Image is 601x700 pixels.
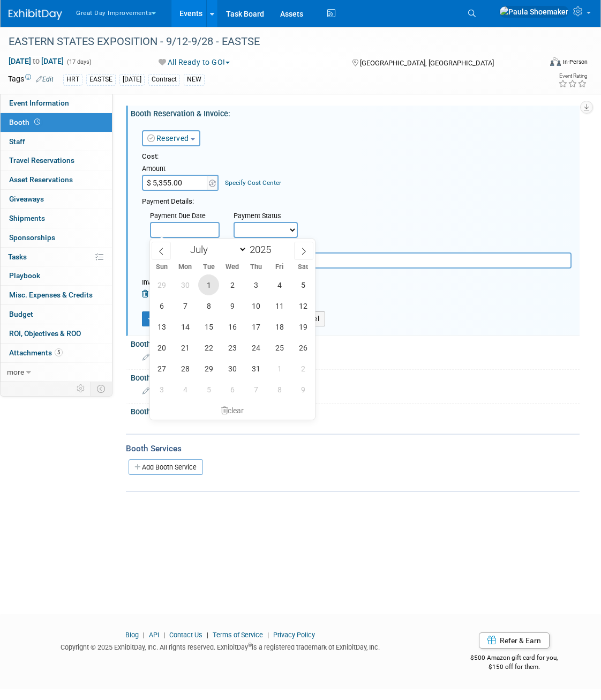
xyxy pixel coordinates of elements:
[151,316,172,337] span: July 13, 2025
[1,132,112,151] a: Staff
[9,310,33,318] span: Budget
[1,228,112,247] a: Sponsorships
[245,358,266,379] span: July 31, 2025
[125,631,139,639] a: Blog
[175,316,196,337] span: July 14, 2025
[129,459,203,475] a: Add Booth Service
[1,344,112,362] a: Attachments5
[1,324,112,343] a: ROI, Objectives & ROO
[9,291,93,299] span: Misc. Expenses & Credits
[86,74,116,85] div: EASTSE
[142,278,219,288] div: Invoice:
[175,379,196,400] span: August 4, 2025
[198,337,219,358] span: July 22, 2025
[550,57,561,66] img: Format-Inperson.png
[265,631,272,639] span: |
[9,99,69,107] span: Event Information
[8,73,54,86] td: Tags
[7,368,24,376] span: more
[234,211,305,222] div: Payment Status
[175,274,196,295] span: June 30, 2025
[8,252,27,261] span: Tasks
[247,243,279,256] input: Year
[269,379,290,400] span: August 8, 2025
[198,358,219,379] span: July 29, 2025
[449,662,580,672] div: $150 off for them.
[245,337,266,358] span: July 24, 2025
[185,243,247,256] select: Month
[222,358,243,379] span: July 30, 2025
[142,311,208,326] button: Save Changes
[292,358,313,379] span: August 2, 2025
[8,640,433,652] div: Copyright © 2025 ExhibitDay, Inc. All rights reserved. ExhibitDay is a registered trademark of Ex...
[245,316,266,337] span: July 17, 2025
[91,382,112,396] td: Toggle Event Tabs
[131,404,580,418] div: Booth Notes:
[9,329,81,338] span: ROI, Objectives & ROO
[72,382,91,396] td: Personalize Event Tab Strip
[174,264,197,271] span: Mon
[9,271,40,280] span: Playbook
[175,358,196,379] span: July 28, 2025
[225,179,281,187] a: Specify Cost Center
[1,286,112,304] a: Misc. Expenses & Credits
[197,264,221,271] span: Tue
[63,74,82,85] div: HRT
[131,106,580,119] div: Booth Reservation & Invoice:
[1,151,112,170] a: Travel Reservations
[1,190,112,208] a: Giveaways
[155,57,234,68] button: All Ready to GO!
[151,274,172,295] span: June 29, 2025
[161,631,168,639] span: |
[131,336,580,349] div: Booth Number:
[222,337,243,358] span: July 23, 2025
[1,170,112,189] a: Asset Reservations
[292,316,313,337] span: July 19, 2025
[204,631,211,639] span: |
[142,130,200,146] button: Reserved
[558,73,587,79] div: Event Rating
[449,646,580,671] div: $500 Amazon gift card for you,
[9,348,63,357] span: Attachments
[198,379,219,400] span: August 5, 2025
[119,74,145,85] div: [DATE]
[175,295,196,316] span: July 7, 2025
[150,401,315,420] div: clear
[175,337,196,358] span: July 21, 2025
[9,175,73,184] span: Asset Reservations
[268,264,291,271] span: Fri
[151,337,172,358] span: July 20, 2025
[269,337,290,358] span: July 25, 2025
[1,113,112,132] a: Booth
[198,274,219,295] span: July 1, 2025
[9,214,45,222] span: Shipments
[479,632,550,649] a: Refer & Earn
[1,363,112,382] a: more
[9,156,74,165] span: Travel Reservations
[150,242,572,252] div: Payment Notes
[147,134,189,143] a: Reserved
[142,353,215,361] span: Specify booth number
[221,264,244,271] span: Wed
[245,274,266,295] span: July 3, 2025
[149,631,159,639] a: API
[55,348,63,356] span: 5
[269,358,290,379] span: August 1, 2025
[142,387,204,395] span: Specify booth size
[66,58,92,65] span: (17 days)
[292,337,313,358] span: July 26, 2025
[150,264,174,271] span: Sun
[248,642,252,648] sup: ®
[222,379,243,400] span: August 6, 2025
[245,379,266,400] span: August 7, 2025
[148,74,180,85] div: Contract
[198,316,219,337] span: July 15, 2025
[151,379,172,400] span: August 3, 2025
[184,74,205,85] div: NEW
[291,264,315,271] span: Sat
[562,58,588,66] div: In-Person
[142,289,152,298] a: Remove Attachment
[151,358,172,379] span: July 27, 2025
[142,194,572,207] div: Payment Details:
[140,631,147,639] span: |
